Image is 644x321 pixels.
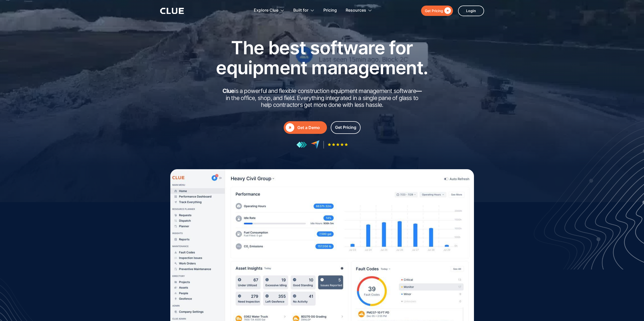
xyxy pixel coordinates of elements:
img: reviews at capterra [311,140,320,149]
a: Login [458,6,484,16]
div: Explore Clue [254,3,278,18]
a: Get a Demo [284,121,327,134]
img: Five-star rating icon [328,143,348,146]
div: Resources [346,3,372,18]
a: Get Pricing [331,121,361,134]
h2: is a powerful and flexible construction equipment management software in the office, shop, and fi... [221,88,423,109]
img: Design for fleet management software [532,120,644,269]
strong: — [416,87,422,94]
div: Get a Demo [297,125,325,131]
img: reviews at getapp [296,141,307,148]
div: Explore Clue [254,3,284,18]
div:  [443,8,451,14]
div:  [286,123,294,132]
a: Pricing [323,3,337,18]
h1: The best software for equipment management. [208,38,436,78]
div: Built for [293,3,315,18]
div: Get Pricing [425,8,443,14]
a: Get Pricing [421,6,453,16]
div: Built for [293,3,308,18]
div: Resources [346,3,366,18]
div: Get Pricing [335,124,356,131]
strong: Clue [222,87,235,94]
